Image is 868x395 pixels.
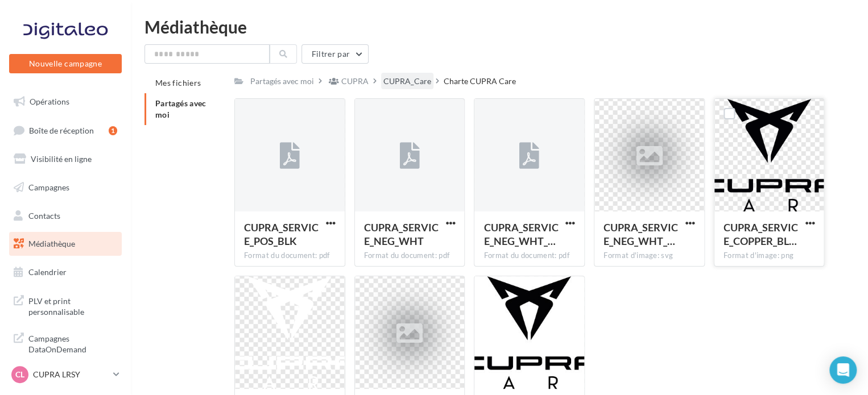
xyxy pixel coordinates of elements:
[244,251,336,261] div: Format du document: pdf
[7,90,124,114] a: Opérations
[724,251,815,261] div: Format d'image: png
[28,267,67,277] span: Calendrier
[7,289,124,322] a: PLV et print personnalisable
[724,221,798,247] span: CUPRA_SERVICE_COPPER_BLK_RGB
[28,210,60,220] span: Contacts
[7,204,124,228] a: Contacts
[7,147,124,171] a: Visibilité en ligne
[7,176,124,199] a: Campagnes
[250,76,314,87] div: Partagés avec moi
[28,239,75,248] span: Médiathèque
[364,221,439,247] span: CUPRA_SERVICE_NEG_WHT
[301,44,369,64] button: Filtrer par
[28,293,117,318] span: PLV et print personnalisable
[383,76,431,87] div: CUPRA_Care
[7,326,124,360] a: Campagnes DataOnDemand
[364,251,456,261] div: Format du document: pdf
[483,221,558,247] span: CUPRA_SERVICE_NEG_WHT_RGB
[30,97,69,106] span: Opérations
[15,369,24,380] span: CL
[829,356,857,384] div: Open Intercom Messenger
[31,154,92,164] span: Visibilité en ligne
[33,369,109,380] p: CUPRA LRSY
[341,76,369,87] div: CUPRA
[9,364,122,385] a: CL CUPRA LRSY
[28,182,69,192] span: Campagnes
[9,54,122,73] button: Nouvelle campagne
[109,126,117,135] div: 1
[155,98,206,119] span: Partagés avec moi
[244,221,319,247] span: CUPRA_SERVICE_POS_BLK
[444,76,516,87] div: Charte CUPRA Care
[29,125,94,135] span: Boîte de réception
[7,232,124,256] a: Médiathèque
[604,221,678,247] span: CUPRA_SERVICE_NEG_WHT_RGB
[7,118,124,143] a: Boîte de réception1
[604,251,695,261] div: Format d'image: svg
[155,78,201,88] span: Mes fichiers
[483,251,575,261] div: Format du document: pdf
[7,260,124,284] a: Calendrier
[28,331,117,355] span: Campagnes DataOnDemand
[144,18,854,35] div: Médiathèque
